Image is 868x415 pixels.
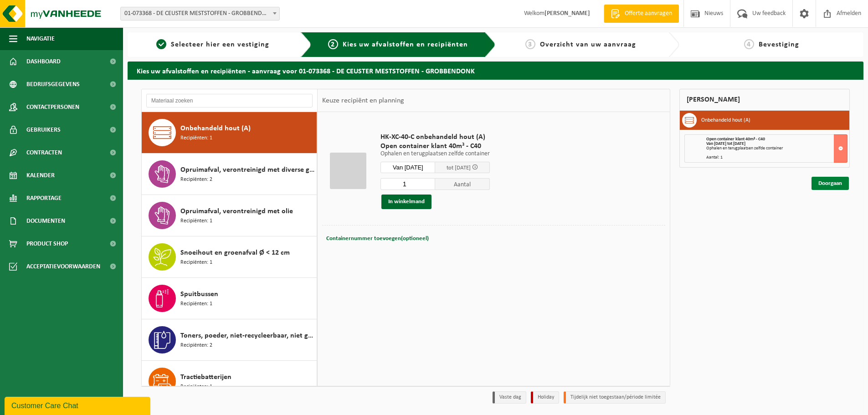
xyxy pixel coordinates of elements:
[5,395,152,415] iframe: chat widget
[142,236,317,278] button: Snoeihout en groenafval Ø < 12 cm Recipiënten: 1
[142,278,317,319] button: Spuitbussen Recipiënten: 1
[180,134,212,143] span: Recipiënten: 1
[328,39,338,49] span: 2
[180,175,212,184] span: Recipiënten: 2
[142,154,317,195] button: Opruimafval, verontreinigd met diverse gevaarlijke afvalstoffen Recipiënten: 2
[706,146,847,151] div: Ophalen en terugplaatsen zelfde container
[180,258,212,267] span: Recipiënten: 1
[120,7,280,20] span: 01-073368 - DE CEUSTER MESTSTOFFEN - GROBBENDONK
[26,187,62,210] span: Rapportage
[531,391,559,404] li: Holiday
[380,151,490,157] p: Ophalen en terugplaatsen zelfde container
[128,61,863,79] h2: Kies uw afvalstoffen en recipiënten - aanvraag voor 01-073368 - DE CEUSTER MESTSTOFFEN - GROBBENDONK
[525,39,535,49] span: 3
[26,232,68,255] span: Product Shop
[564,391,666,404] li: Tijdelijk niet toegestaan/période limitée
[121,7,279,20] span: 01-073368 - DE CEUSTER MESTSTOFFEN - GROBBENDONK
[325,232,430,245] button: Containernummer toevoegen(optioneel)
[171,41,269,48] span: Selecteer hier een vestiging
[132,39,293,50] a: 1Selecteer hier een vestiging
[142,361,317,402] button: Tractiebatterijen Recipiënten: 1
[142,112,317,154] button: Onbehandeld hout (A) Recipiënten: 1
[622,9,674,18] span: Offerte aanvragen
[26,73,80,96] span: Bedrijfsgegevens
[180,247,290,258] span: Snoeihout en groenafval Ø < 12 cm
[706,141,745,146] strong: Van [DATE] tot [DATE]
[744,39,754,49] span: 4
[26,255,100,278] span: Acceptatievoorwaarden
[180,372,231,383] span: Tractiebatterijen
[180,289,218,300] span: Spuitbussen
[26,141,62,164] span: Contracten
[180,341,212,350] span: Recipiënten: 2
[26,118,61,141] span: Gebruikers
[380,142,490,151] span: Open container klant 40m³ - C40
[26,164,55,187] span: Kalender
[435,178,490,190] span: Aantal
[380,133,490,142] span: HK-XC-40-C onbehandeld hout (A)
[706,155,847,160] div: Aantal: 1
[180,330,314,341] span: Toners, poeder, niet-recycleerbaar, niet gevaarlijk
[142,319,317,361] button: Toners, poeder, niet-recycleerbaar, niet gevaarlijk Recipiënten: 2
[759,41,799,48] span: Bevestiging
[26,210,65,232] span: Documenten
[26,96,79,118] span: Contactpersonen
[142,195,317,236] button: Opruimafval, verontreinigd met olie Recipiënten: 1
[180,206,293,217] span: Opruimafval, verontreinigd met olie
[180,217,212,225] span: Recipiënten: 1
[156,39,166,49] span: 1
[180,383,212,391] span: Recipiënten: 1
[706,137,765,142] span: Open container klant 40m³ - C40
[26,27,55,50] span: Navigatie
[679,89,850,111] div: [PERSON_NAME]
[701,113,750,128] h3: Onbehandeld hout (A)
[544,10,590,17] strong: [PERSON_NAME]
[381,195,431,209] button: In winkelmand
[26,50,61,73] span: Dashboard
[318,89,409,112] div: Keuze recipiënt en planning
[812,177,849,190] a: Doorgaan
[180,300,212,308] span: Recipiënten: 1
[326,236,429,241] span: Containernummer toevoegen(optioneel)
[343,41,468,48] span: Kies uw afvalstoffen en recipiënten
[146,94,313,108] input: Materiaal zoeken
[540,41,636,48] span: Overzicht van uw aanvraag
[380,162,435,173] input: Selecteer datum
[493,391,526,404] li: Vaste dag
[604,5,679,23] a: Offerte aanvragen
[180,123,251,134] span: Onbehandeld hout (A)
[447,165,471,171] span: tot [DATE]
[180,164,314,175] span: Opruimafval, verontreinigd met diverse gevaarlijke afvalstoffen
